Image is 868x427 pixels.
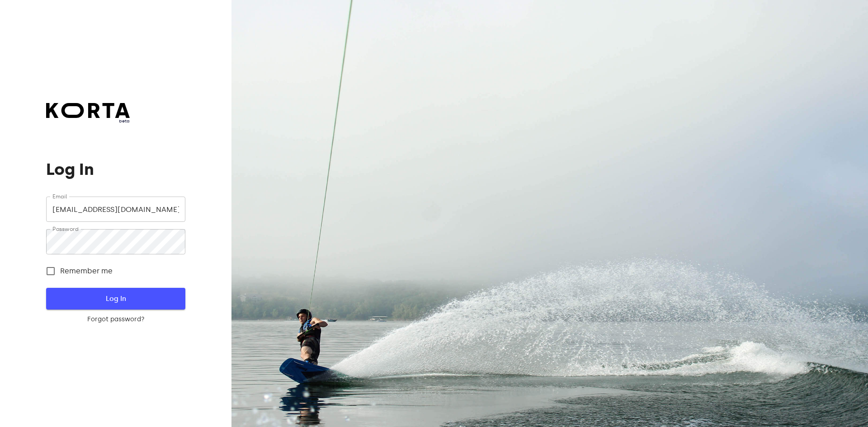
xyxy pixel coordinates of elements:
span: Remember me [60,266,113,277]
button: Log In [46,288,185,310]
span: Log In [61,293,170,305]
img: Korta [46,103,130,118]
h1: Log In [46,160,185,178]
a: Forgot password? [46,315,185,324]
span: beta [46,118,130,124]
a: beta [46,103,130,124]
